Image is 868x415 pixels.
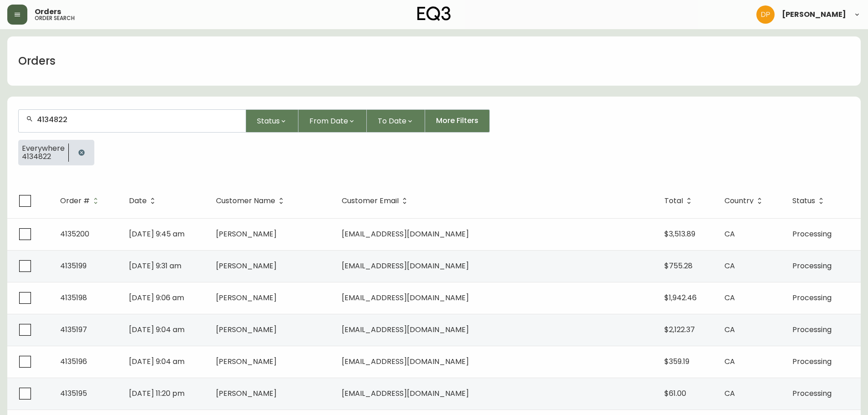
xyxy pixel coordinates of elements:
[724,388,735,399] span: CA
[367,109,425,133] button: To Date
[129,324,185,335] span: [DATE] 9:04 am
[129,198,147,204] span: Date
[257,115,280,127] span: Status
[129,261,181,271] span: [DATE] 9:31 am
[782,11,846,18] span: [PERSON_NAME]
[216,261,277,271] span: [PERSON_NAME]
[35,8,61,15] span: Orders
[378,115,406,127] span: To Date
[342,388,469,399] span: [EMAIL_ADDRESS][DOMAIN_NAME]
[792,292,832,303] span: Processing
[664,324,695,335] span: $2,122.37
[342,229,469,239] span: [EMAIL_ADDRESS][DOMAIN_NAME]
[792,356,832,367] span: Processing
[60,388,87,399] span: 4135195
[664,356,689,367] span: $359.19
[60,292,87,303] span: 4135198
[342,197,411,205] span: Customer Email
[724,261,735,271] span: CA
[664,292,697,303] span: $1,942.46
[216,198,275,204] span: Customer Name
[22,144,65,153] span: Everywhere
[60,197,102,205] span: Order #
[724,356,735,367] span: CA
[342,261,469,271] span: [EMAIL_ADDRESS][DOMAIN_NAME]
[664,198,683,204] span: Total
[724,292,735,303] span: CA
[342,356,469,367] span: [EMAIL_ADDRESS][DOMAIN_NAME]
[60,229,89,239] span: 4135200
[37,115,238,124] input: Search
[664,197,695,205] span: Total
[129,292,184,303] span: [DATE] 9:06 am
[216,324,277,335] span: [PERSON_NAME]
[216,356,277,367] span: [PERSON_NAME]
[22,153,65,161] span: 4134822
[309,115,348,127] span: From Date
[425,109,490,133] button: More Filters
[18,53,56,69] h1: Orders
[436,116,478,126] span: More Filters
[724,229,735,239] span: CA
[724,197,765,205] span: Country
[724,324,735,335] span: CA
[129,197,159,205] span: Date
[342,324,469,335] span: [EMAIL_ADDRESS][DOMAIN_NAME]
[298,109,367,133] button: From Date
[60,324,87,335] span: 4135197
[35,15,75,21] h5: order search
[792,198,815,204] span: Status
[792,388,832,399] span: Processing
[216,229,277,239] span: [PERSON_NAME]
[342,292,469,303] span: [EMAIL_ADDRESS][DOMAIN_NAME]
[246,109,298,133] button: Status
[664,388,686,399] span: $61.00
[342,198,399,204] span: Customer Email
[792,229,832,239] span: Processing
[60,356,87,367] span: 4135196
[216,197,287,205] span: Customer Name
[60,198,90,204] span: Order #
[724,198,754,204] span: Country
[129,388,185,399] span: [DATE] 11:20 pm
[664,229,695,239] span: $3,513.89
[216,292,277,303] span: [PERSON_NAME]
[792,197,827,205] span: Status
[792,324,832,335] span: Processing
[756,5,775,24] img: b0154ba12ae69382d64d2f3159806b19
[60,261,87,271] span: 4135199
[792,261,832,271] span: Processing
[129,229,185,239] span: [DATE] 9:45 am
[664,261,693,271] span: $755.28
[216,388,277,399] span: [PERSON_NAME]
[417,6,451,21] img: logo
[129,356,185,367] span: [DATE] 9:04 am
